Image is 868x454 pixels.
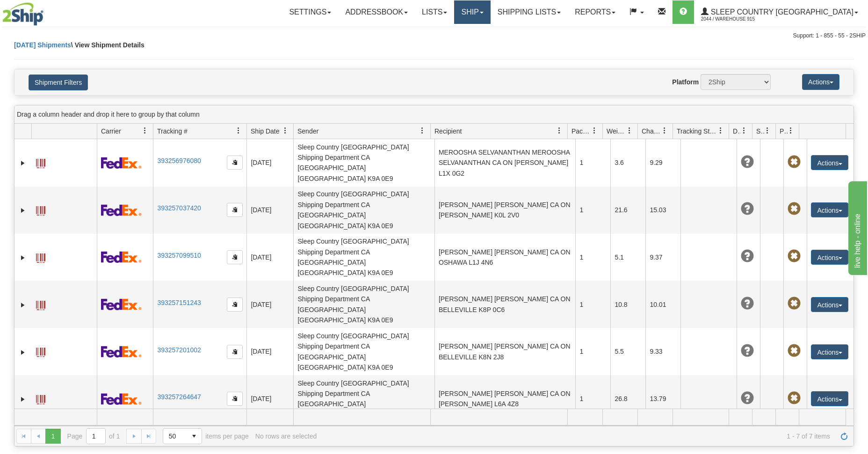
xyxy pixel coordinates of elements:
span: Pickup Not Assigned [788,344,801,357]
span: \ View Shipment Details [71,41,145,49]
span: select [187,429,202,444]
button: Actions [811,202,848,217]
span: Unknown [741,156,754,169]
span: Tracking # [157,127,188,136]
button: Copy to clipboard [227,250,243,264]
a: Ship Date filter column settings [277,123,293,139]
div: live help - online [7,6,87,17]
a: Delivery Status filter column settings [736,123,752,139]
button: Copy to clipboard [227,345,243,359]
img: 2 - FedEx Express® [101,298,142,310]
td: [DATE] [246,328,293,375]
button: Actions [811,391,848,406]
td: Sleep Country [GEOGRAPHIC_DATA] Shipping Department CA [GEOGRAPHIC_DATA] [GEOGRAPHIC_DATA] K9A 0E9 [293,234,434,281]
button: Shipment Filters [29,74,88,90]
button: Actions [811,297,848,312]
a: Shipment Issues filter column settings [759,123,775,139]
span: Pickup Not Assigned [788,202,801,216]
button: Copy to clipboard [227,392,243,406]
span: 50 [169,432,181,441]
td: Sleep Country [GEOGRAPHIC_DATA] Shipping Department CA [GEOGRAPHIC_DATA] [GEOGRAPHIC_DATA] K9A 0E9 [293,328,434,375]
span: Page sizes drop down [163,428,202,444]
a: Tracking # filter column settings [231,123,246,139]
button: Actions [811,344,848,359]
td: 5.5 [610,328,645,375]
a: Lists [415,0,454,24]
img: 2 - FedEx Express® [101,157,142,169]
td: 1 [575,375,610,423]
a: 393256976080 [157,157,201,164]
button: Copy to clipboard [227,156,243,170]
a: Expand [18,158,28,168]
span: Sleep Country [GEOGRAPHIC_DATA] [709,8,854,16]
td: 3.6 [610,139,645,186]
a: Sleep Country [GEOGRAPHIC_DATA] 2044 / Warehouse 915 [694,0,865,24]
a: Shipping lists [491,0,568,24]
span: Unknown [741,297,754,310]
img: 2 - FedEx Express® [101,204,142,216]
td: [DATE] [246,281,293,328]
td: Sleep Country [GEOGRAPHIC_DATA] Shipping Department CA [GEOGRAPHIC_DATA] [GEOGRAPHIC_DATA] K9A 0E9 [293,139,434,186]
a: Label [36,343,45,358]
a: Label [36,249,45,264]
img: 2 - FedEx Express® [101,346,142,357]
td: 1 [575,328,610,375]
button: Copy to clipboard [227,298,243,312]
a: Reports [568,0,622,24]
a: Expand [18,348,28,357]
span: 1 - 7 of 7 items [323,432,830,440]
div: No rows are selected [255,432,317,440]
td: Sleep Country [GEOGRAPHIC_DATA] Shipping Department CA [GEOGRAPHIC_DATA] [GEOGRAPHIC_DATA] K9A 0E9 [293,281,434,328]
span: Packages [571,127,591,136]
a: 393257037420 [157,204,201,212]
span: Shipment Issues [756,127,764,136]
a: 393257201002 [157,346,201,354]
span: Pickup Status [780,127,788,136]
a: Pickup Status filter column settings [783,123,799,139]
span: Page of 1 [67,428,120,444]
td: MEROOSHA SELVANANTHAN MEROOSHA SELVANANTHAN CA ON [PERSON_NAME] L1X 0G2 [434,139,576,186]
td: [PERSON_NAME] [PERSON_NAME] CA ON [PERSON_NAME] K0L 2V0 [434,186,576,234]
img: logo2044.jpg [2,2,43,26]
td: [PERSON_NAME] [PERSON_NAME] CA ON OSHAWA L1J 4N6 [434,234,576,281]
span: Unknown [741,250,754,263]
td: 5.1 [610,234,645,281]
td: 1 [575,139,610,186]
a: [DATE] Shipments [14,41,71,49]
td: 26.8 [610,375,645,423]
td: [DATE] [246,375,293,423]
a: Expand [18,206,28,215]
a: Expand [18,394,28,404]
a: Addressbook [338,0,415,24]
a: Weight filter column settings [622,123,637,139]
a: Expand [18,253,28,262]
td: Sleep Country [GEOGRAPHIC_DATA] Shipping Department CA [GEOGRAPHIC_DATA] [GEOGRAPHIC_DATA] K9A 0E9 [293,375,434,423]
img: 2 - FedEx Express® [101,251,142,263]
span: Recipient [434,127,462,136]
div: Support: 1 - 855 - 55 - 2SHIP [2,32,866,40]
a: Carrier filter column settings [137,123,153,139]
span: Pickup Not Assigned [788,156,801,169]
td: 9.33 [645,328,680,375]
span: Unknown [741,202,754,216]
td: 1 [575,186,610,234]
span: Pickup Not Assigned [788,297,801,310]
a: Expand [18,300,28,310]
a: Label [36,391,45,406]
span: Ship Date [251,127,279,136]
a: 393257099510 [157,252,201,259]
button: Actions [802,74,839,90]
span: Sender [297,127,318,136]
iframe: chat widget [846,179,867,275]
span: Pickup Not Assigned [788,250,801,263]
td: 21.6 [610,186,645,234]
a: 393257264647 [157,393,201,401]
td: 9.37 [645,234,680,281]
td: [PERSON_NAME] [PERSON_NAME] CA ON [PERSON_NAME] L6A 4Z8 [434,375,576,423]
button: Actions [811,155,848,170]
td: 10.01 [645,281,680,328]
td: 1 [575,281,610,328]
a: Refresh [837,429,852,444]
span: Delivery Status [733,127,741,136]
button: Actions [811,250,848,265]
